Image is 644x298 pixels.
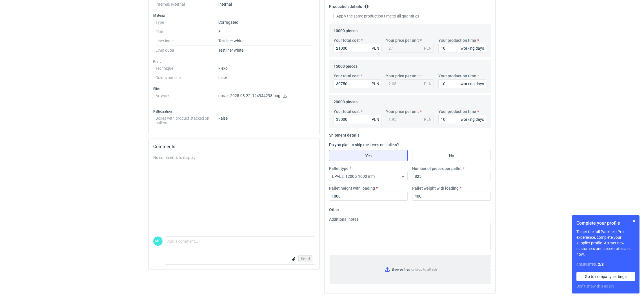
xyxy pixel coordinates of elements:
h1: Complete your profile [576,220,635,227]
label: Apply the same production time to all quantities [329,13,419,19]
div: No comments to display [153,155,315,160]
legend: Other [329,205,339,212]
dt: Technique [156,64,218,73]
div: Martyna Paroń [153,236,163,246]
input: 0 [412,192,491,201]
label: Additional notes [329,216,359,222]
dt: Artwork [156,91,218,105]
dt: Colors outside [156,73,218,82]
dd: black [218,73,313,82]
button: Don’t show this again [576,283,614,289]
dt: Liner outer [156,46,218,55]
div: PLN [424,81,432,87]
h2: Comments [153,143,315,150]
span: EPAL2, 1200 x 1000 mm [332,174,375,179]
dt: Flute [156,27,218,36]
figcaption: MP [153,236,163,246]
h3: Files [153,87,315,91]
label: Number of pieces per pallet [412,166,462,171]
input: 0 [329,192,408,201]
dd: Flexo [218,64,313,73]
h3: Print [153,59,315,64]
div: working days [461,81,484,87]
input: 0 [334,115,381,124]
label: No [412,150,491,161]
label: Yes [329,150,408,161]
input: 0 [334,44,381,53]
strong: 2 / 8 [598,262,604,267]
div: PLN [372,45,379,51]
button: Skip for now [630,218,637,224]
dd: Testliner white [218,46,313,55]
legend: 10000 pieces [334,26,357,33]
input: 0 [438,79,486,88]
label: Pallet type [329,166,348,171]
dd: Testliner white [218,36,313,46]
dt: Type [156,18,218,27]
label: Your price per unit [386,109,419,114]
legend: Shipment details [329,131,359,137]
h3: Palletization [153,109,315,114]
div: working days [461,117,484,122]
dd: False [218,114,313,125]
label: Your production time [438,109,476,114]
label: Do you plan to ship the items on pallets? [329,143,399,147]
input: 0 [412,172,491,181]
h3: Material [153,13,315,18]
label: Your price per unit [386,38,419,43]
dd: E [218,27,313,36]
span: Send [301,257,310,261]
label: Your production time [438,73,476,79]
a: Go to company settings [576,272,635,281]
div: PLN [372,81,379,87]
div: PLN [424,117,432,122]
div: PLN [372,117,379,122]
label: Your price per unit [386,73,419,79]
div: Completed: [576,262,635,268]
button: Send [298,255,312,262]
div: working days [461,45,484,51]
legend: 20000 pieces [334,97,357,104]
input: 0 [438,44,486,53]
dt: Liner inner [156,36,218,46]
label: Your total cost [334,38,360,43]
label: Pallet weight with loading [412,185,459,191]
label: or drop to attach [329,255,490,284]
label: Pallet height with loading [329,185,375,191]
legend: Production details [329,2,369,9]
label: Your production time [438,38,476,43]
input: 0 [438,115,486,124]
div: PLN [424,45,432,51]
legend: 15000 pieces [334,62,357,69]
dd: Corrugated [218,18,313,27]
p: obraz_2025-08-22_124944298.png [218,93,313,98]
label: Your total cost [334,73,360,79]
label: Your total cost [334,109,360,114]
dt: Boxes with product stacked on pallets [156,114,218,125]
input: 0 [334,79,381,88]
p: To get the full Packhelp Pro experience, complete your supplier profile. Attract new customers an... [576,229,635,257]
